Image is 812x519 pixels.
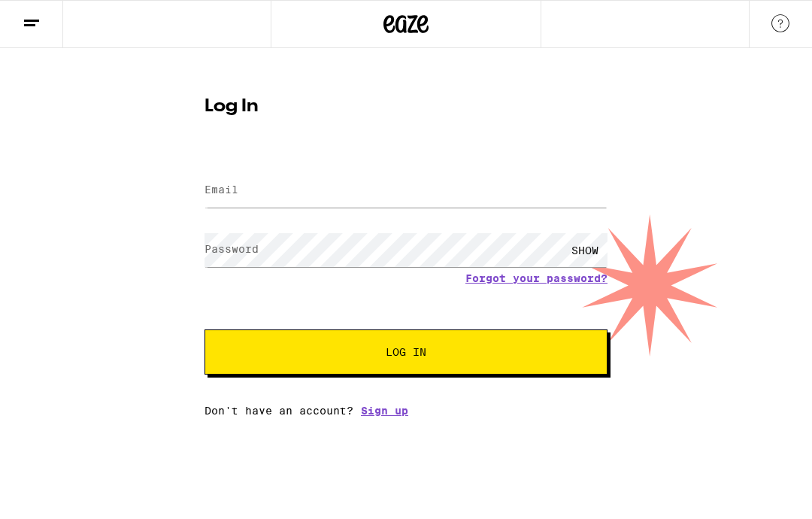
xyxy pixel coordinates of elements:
[205,174,607,208] input: Email
[465,272,607,284] a: Forgot your password?
[205,329,607,375] button: Log In
[562,233,607,267] div: SHOW
[361,405,408,417] a: Sign up
[205,243,259,255] label: Password
[205,98,607,116] h1: Log In
[205,405,607,417] div: Don't have an account?
[205,184,238,196] label: Email
[386,347,426,357] span: Log In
